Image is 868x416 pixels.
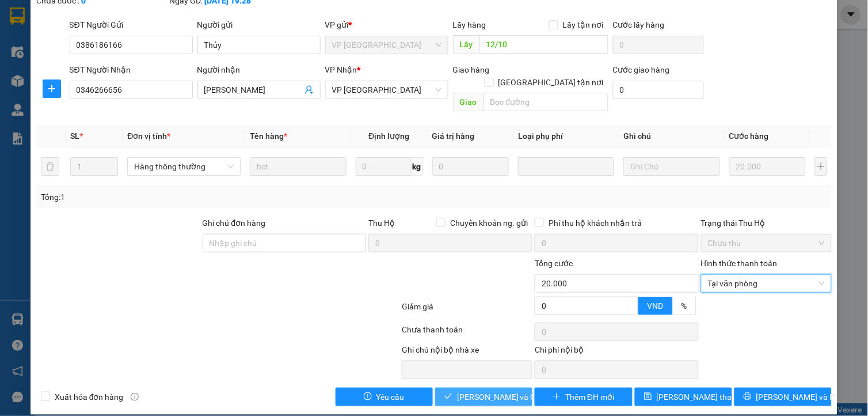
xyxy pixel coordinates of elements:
button: plus [43,80,61,98]
button: save[PERSON_NAME] thay đổi [635,388,732,406]
button: exclamation-circleYêu cầu [336,388,433,406]
label: Cước lấy hàng [613,20,665,29]
span: VP Nhận [325,65,357,74]
input: Dọc đường [484,93,608,111]
span: Giao [453,93,484,111]
span: exclamation-circle [364,392,372,402]
div: Tổng: 1 [41,191,336,203]
span: Giá trị hàng [432,131,475,141]
span: user-add [304,85,314,94]
span: VND [648,301,664,311]
input: Cước giao hàng [613,81,705,99]
div: Chưa thanh toán [401,323,534,343]
input: 0 [729,157,806,176]
input: VD: Bàn, Ghế [250,157,346,176]
span: Định lượng [369,131,410,141]
label: Ghi chú đơn hàng [203,218,266,228]
input: 0 [432,157,509,176]
span: [PERSON_NAME] thay đổi [657,391,749,403]
span: Lấy hàng [453,20,486,29]
div: Người gửi [197,18,321,31]
span: Thêm ĐH mới [565,391,614,403]
div: Trạng thái Thu Hộ [701,217,832,229]
span: plus [43,84,60,93]
span: Tổng cước [535,259,573,268]
div: VP gửi [325,18,448,31]
span: Phí thu hộ khách nhận trả [544,217,646,229]
span: Chuyển khoản ng. gửi [446,217,532,229]
span: VP Nam Trung [332,81,441,99]
input: Dọc đường [479,35,608,54]
th: Ghi chú [619,125,724,148]
input: Cước lấy hàng [613,36,705,54]
label: Hình thức thanh toán [701,259,778,268]
button: check[PERSON_NAME] và Giao hàng [435,388,532,406]
span: Thu Hộ [368,218,395,228]
div: Giảm giá [401,300,534,320]
span: Giao hàng [453,65,490,74]
div: SĐT Người Nhận [70,63,193,76]
div: Ghi chú nội bộ nhà xe [402,343,532,361]
span: Tại văn phòng [708,275,825,292]
span: Lấy tận nơi [558,18,608,31]
input: Ghi chú đơn hàng [203,234,367,252]
div: Người nhận [197,63,321,76]
span: % [682,301,687,311]
span: [GEOGRAPHIC_DATA] tận nơi [494,76,608,89]
span: Yêu cầu [376,391,405,403]
span: Tên hàng [250,131,287,141]
span: VP Thái Bình [332,36,441,54]
button: printer[PERSON_NAME] và In [734,388,832,406]
span: kg [412,157,423,176]
span: check [444,392,452,402]
div: Chi phí nội bộ [535,343,699,361]
span: save [644,392,652,402]
span: Chưa thu [708,235,825,252]
span: Đơn vị tính [127,131,170,141]
button: plusThêm ĐH mới [535,388,632,406]
th: Loại phụ phí [513,125,619,148]
span: Xuất hóa đơn hàng [50,391,128,403]
span: Hàng thông thường [134,158,234,175]
span: [PERSON_NAME] và In [756,391,837,403]
span: info-circle [131,393,139,401]
span: SL [70,131,79,141]
span: Cước hàng [729,131,769,141]
div: SĐT Người Gửi [70,18,193,31]
span: plus [553,392,561,402]
span: printer [744,392,752,402]
span: Lấy [453,35,479,54]
label: Cước giao hàng [613,65,670,74]
button: plus [815,157,827,176]
button: delete [41,157,59,176]
span: [PERSON_NAME] và Giao hàng [457,391,568,403]
input: Ghi Chú [623,157,719,176]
